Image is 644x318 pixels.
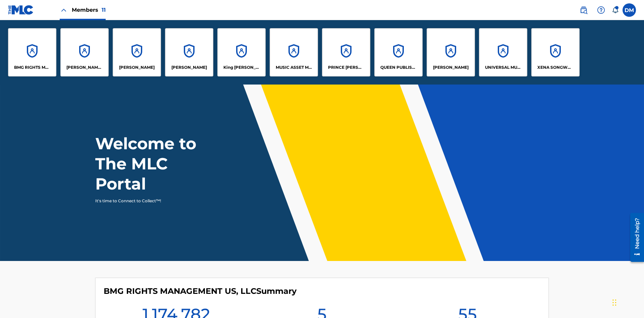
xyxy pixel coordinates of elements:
a: AccountsQUEEN PUBLISHA [374,28,423,76]
p: UNIVERSAL MUSIC PUB GROUP [485,64,522,70]
a: Accounts[PERSON_NAME] SONGWRITER [60,28,109,76]
p: MUSIC ASSET MANAGEMENT (MAM) [276,64,312,70]
a: AccountsKing [PERSON_NAME] [217,28,266,76]
p: It's time to Connect to Collect™! [95,198,212,204]
a: Accounts[PERSON_NAME] [427,28,475,76]
span: 11 [102,7,106,13]
iframe: Resource Center [625,210,644,265]
span: Members [72,6,106,14]
div: Help [594,3,608,17]
a: Accounts[PERSON_NAME] [113,28,161,76]
p: RONALD MCTESTERSON [433,64,469,70]
div: Notifications [612,7,619,13]
iframe: Chat Widget [610,286,644,318]
a: Accounts[PERSON_NAME] [165,28,213,76]
a: AccountsUNIVERSAL MUSIC PUB GROUP [479,28,527,76]
div: User Menu [623,3,636,17]
a: Public Search [577,3,590,17]
h4: BMG RIGHTS MANAGEMENT US, LLC [104,286,297,296]
p: EYAMA MCSINGER [171,64,207,70]
h1: Welcome to The MLC Portal [95,134,221,194]
div: Drag [612,293,616,313]
p: BMG RIGHTS MANAGEMENT US, LLC [14,64,51,70]
p: XENA SONGWRITER [537,64,574,70]
img: Close [60,6,68,14]
p: King McTesterson [223,64,260,70]
p: QUEEN PUBLISHA [380,64,417,70]
a: AccountsXENA SONGWRITER [531,28,580,76]
p: CLEO SONGWRITER [66,64,103,70]
p: PRINCE MCTESTERSON [328,64,365,70]
a: AccountsBMG RIGHTS MANAGEMENT US, LLC [8,28,56,76]
a: AccountsMUSIC ASSET MANAGEMENT (MAM) [270,28,318,76]
p: ELVIS COSTELLO [119,64,155,70]
a: AccountsPRINCE [PERSON_NAME] [322,28,370,76]
img: MLC Logo [8,5,34,15]
img: search [580,6,588,14]
img: help [597,6,605,14]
